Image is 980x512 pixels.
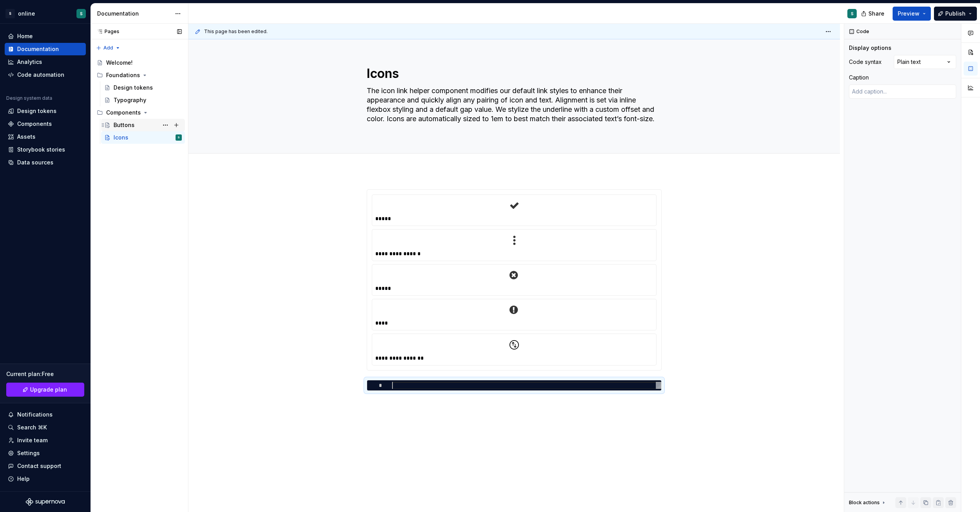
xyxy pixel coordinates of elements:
[5,43,86,55] a: Documentation
[6,95,52,101] div: Design system data
[5,131,86,143] a: Assets
[5,447,86,459] a: Settings
[849,497,887,508] div: Block actions
[101,81,185,94] a: Design tokens
[5,408,86,421] button: Notifications
[934,7,977,21] button: Publish
[17,159,53,166] div: Data sources
[114,121,135,129] div: Buttons
[5,9,15,18] div: S
[114,96,146,104] div: Typography
[849,58,882,66] div: Code syntax
[94,56,185,69] a: Welcome!
[5,156,86,169] a: Data sources
[898,10,920,18] span: Preview
[97,10,171,18] div: Documentation
[5,143,86,156] a: Storybook stories
[365,85,660,134] textarea: The icon link helper component modifies our default link styles to enhance their appearance and q...
[106,71,140,79] div: Foundations
[849,74,869,81] div: Caption
[101,119,185,131] a: Buttons
[6,370,84,378] div: Current plan : Free
[17,411,53,418] div: Notifications
[17,45,59,53] div: Documentation
[5,434,86,447] a: Invite team
[94,69,185,81] div: Foundations
[17,107,57,115] div: Design tokens
[94,42,123,53] button: Add
[17,146,65,154] div: Storybook stories
[5,421,86,434] button: Search ⌘K
[26,498,65,506] svg: Supernova Logo
[17,120,52,128] div: Components
[94,28,119,35] div: Pages
[17,32,33,40] div: Home
[101,131,185,144] a: IconsS
[851,11,854,17] div: S
[114,134,128,141] div: Icons
[6,383,84,397] a: Upgrade plan
[5,118,86,130] a: Components
[30,386,67,394] span: Upgrade plan
[5,460,86,472] button: Contact support
[5,69,86,81] a: Code automation
[17,436,48,444] div: Invite team
[849,500,880,506] div: Block actions
[94,106,185,119] div: Components
[5,473,86,485] button: Help
[945,10,966,18] span: Publish
[17,58,42,66] div: Analytics
[17,462,61,470] div: Contact support
[80,11,83,17] div: S
[857,7,889,21] button: Share
[114,84,153,92] div: Design tokens
[18,10,35,18] div: online
[893,7,931,21] button: Preview
[178,134,180,141] div: S
[204,28,268,35] span: This page has been edited.
[94,56,185,144] div: Page tree
[868,10,884,18] span: Share
[106,109,141,117] div: Components
[17,71,64,79] div: Code automation
[2,5,89,22] button: SonlineS
[365,64,660,83] textarea: Icons
[17,449,40,457] div: Settings
[5,56,86,68] a: Analytics
[5,105,86,117] a: Design tokens
[17,424,47,431] div: Search ⌘K
[101,94,185,106] a: Typography
[849,44,891,52] div: Display options
[103,45,113,51] span: Add
[106,59,133,67] div: Welcome!
[17,475,30,483] div: Help
[17,133,36,141] div: Assets
[5,30,86,42] a: Home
